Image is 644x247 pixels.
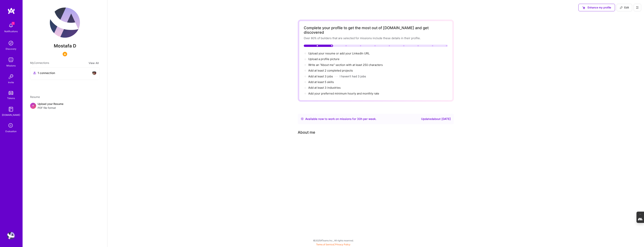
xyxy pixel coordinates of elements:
[30,95,40,98] span: Resume
[33,72,36,74] i: icon Collaborator
[30,61,49,65] span: My Connections
[308,69,353,72] span: Add at least 2 completed projects
[30,102,100,110] div: +Upload your ResumePDF file format
[38,71,55,75] span: 1 connection
[301,117,304,120] img: Availability
[6,64,16,68] div: Missions
[335,243,350,246] a: Privacy Policy
[2,113,20,117] div: [DOMAIN_NAME]
[92,71,96,75] img: avatar
[308,92,379,95] span: Add your preferred minimum hourly and monthly rate
[8,80,14,84] div: Invite
[7,96,15,100] div: Tokens
[308,51,370,56] div: or
[316,243,350,246] span: |
[7,122,14,129] i: icon SelectionTeam
[7,22,15,29] img: bell
[5,129,17,133] div: Evaluation
[308,52,335,55] span: Upload your resume
[50,8,80,38] img: User Avatar
[421,117,451,121] div: Updated about [DATE]
[7,232,15,239] img: User Avatar
[304,26,448,35] div: Complete your profile to get the most out of [DOMAIN_NAME] and get discovered
[63,52,67,56] img: SelectionTeam
[23,236,644,245] div: © 2025 ATeams Inc., All rights reserved.
[308,63,384,67] span: Write an "About me" section with at least 250 characters
[7,39,15,47] img: discovery
[298,130,315,135] div: About me
[357,117,361,121] span: 30
[308,86,341,89] span: Add at least 3 industries
[38,106,63,110] span: PDF file format
[7,73,15,80] img: Invite
[7,56,15,64] img: teamwork
[305,117,376,121] div: Available now to work on missions for h per week .
[340,52,370,55] span: add your LinkedIn URL
[7,105,15,113] img: guide book
[4,29,18,33] div: Notifications
[12,22,15,25] span: 1
[620,6,629,9] span: Edit
[32,103,34,107] span: +
[308,80,334,84] span: Add at least 5 skills
[8,8,15,14] img: logo
[38,102,63,110] div: Upload your Resume
[30,43,100,49] span: Mostafa D
[6,232,16,239] a: User Avatar
[30,67,100,80] button: 1 connectionavatar
[304,36,448,40] div: Over 80% of builders that are selected for missions include these details in their profile.
[316,243,334,246] a: Terms of Service
[87,61,100,65] button: View All
[6,47,16,51] div: Discovery
[9,91,13,95] img: tokens
[617,4,632,11] button: Edit
[308,57,339,61] span: Upload a profile picture
[308,75,333,78] span: Add at least 3 jobs
[340,74,366,78] button: I haven't had 3 jobs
